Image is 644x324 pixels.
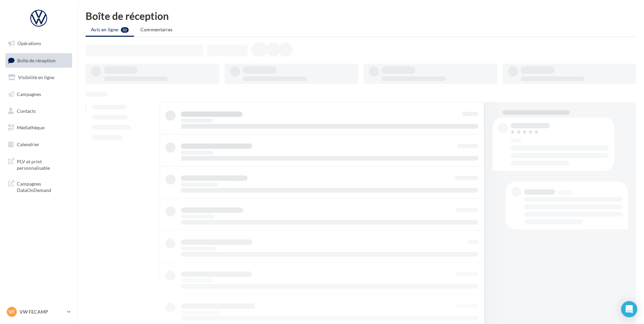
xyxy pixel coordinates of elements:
a: Médiathèque [4,121,73,135]
span: Calendrier [17,141,39,147]
span: Campagnes [17,91,41,97]
span: Commentaires [140,27,173,32]
a: PLV et print personnalisable [4,154,73,174]
span: Campagnes DataOnDemand [17,179,69,194]
a: Boîte de réception [4,53,73,68]
span: Médiathèque [17,125,44,130]
a: Calendrier [4,137,73,152]
a: Campagnes DataOnDemand [4,176,73,196]
a: VF VW FECAMP [5,305,72,318]
span: PLV et print personnalisable [17,157,69,171]
a: Contacts [4,104,73,118]
span: Contacts [17,108,36,114]
a: Opérations [4,36,73,51]
div: Open Intercom Messenger [621,301,637,317]
a: Visibilité en ligne [4,70,73,85]
span: Boîte de réception [17,57,56,63]
a: Campagnes [4,87,73,101]
p: VW FECAMP [20,309,64,315]
span: Opérations [18,40,41,46]
span: Visibilité en ligne [18,74,54,80]
span: VF [9,309,15,315]
div: Boîte de réception [86,11,636,21]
